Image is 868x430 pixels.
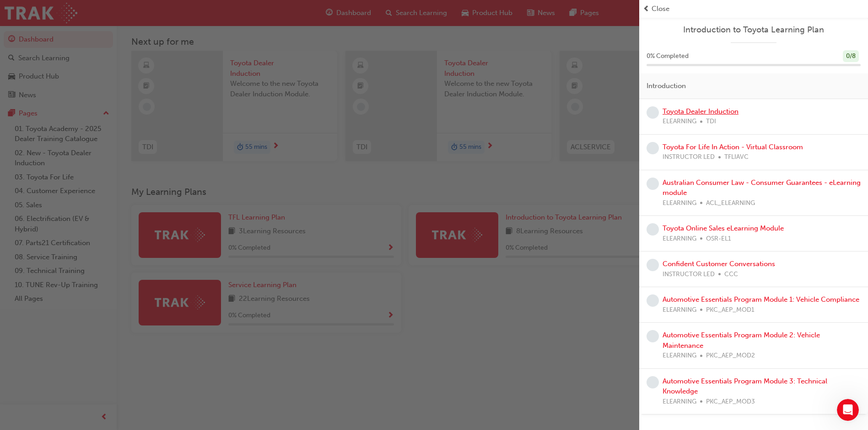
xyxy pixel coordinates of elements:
span: ELEARNING [663,198,696,209]
iframe: Intercom live chat [837,399,859,421]
span: Close [652,4,669,14]
a: Automotive Essentials Program Module 2: Vehicle Maintenance [663,331,820,350]
span: learningRecordVerb_NONE-icon [647,106,659,119]
span: OSR-EL1 [706,234,731,244]
a: Australian Consumer Law - Consumer Guarantees - eLearning module [663,178,861,197]
span: learningRecordVerb_NONE-icon [647,376,659,388]
span: ELEARNING [663,305,696,315]
span: INSTRUCTOR LED [663,269,715,280]
a: Introduction to Toyota Learning Plan [647,25,861,35]
span: PKC_AEP_MOD2 [706,351,755,361]
a: Automotive Essentials Program Module 3: Technical Knowledge [663,377,827,396]
span: INSTRUCTOR LED [663,152,715,163]
span: ELEARNING [663,397,696,407]
span: prev-icon [643,4,650,14]
span: TFLIAVC [724,152,749,163]
div: 0 / 8 [843,50,859,63]
span: ELEARNING [663,234,696,244]
a: Confident Customer Conversations [663,260,775,268]
span: ELEARNING [663,116,696,127]
span: ACL_ELEARNING [706,198,755,209]
span: learningRecordVerb_NONE-icon [647,142,659,154]
span: learningRecordVerb_NONE-icon [647,330,659,342]
span: ELEARNING [663,351,696,361]
span: learningRecordVerb_NONE-icon [647,178,659,190]
a: Toyota For Life In Action - Virtual Classroom [663,143,803,151]
span: TDI [706,116,716,127]
span: PKC_AEP_MOD1 [706,305,755,315]
span: CCC [724,269,738,280]
span: learningRecordVerb_NONE-icon [647,259,659,271]
span: learningRecordVerb_NONE-icon [647,223,659,236]
a: Toyota Dealer Induction [663,107,739,115]
a: Automotive Essentials Program Module 1: Vehicle Compliance [663,295,859,304]
span: PKC_AEP_MOD3 [706,397,755,407]
a: Toyota Online Sales eLearning Module [663,224,784,232]
button: prev-iconClose [643,4,864,14]
span: learningRecordVerb_NONE-icon [647,294,659,307]
span: Introduction [647,81,686,91]
span: 0 % Completed [647,51,689,62]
